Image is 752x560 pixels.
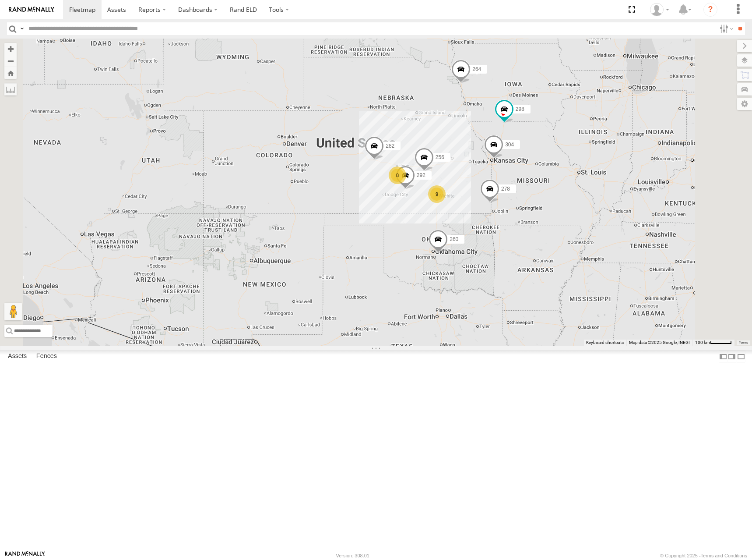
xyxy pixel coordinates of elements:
[4,83,17,96] label: Measure
[501,186,510,192] span: 278
[32,351,61,363] label: Fences
[4,303,22,320] button: Drag Pegman onto the map to open Street View
[719,350,727,363] label: Dock Summary Table to the Left
[4,351,31,363] label: Assets
[701,553,747,558] a: Terms and Conditions
[336,553,369,558] div: Version: 308.01
[692,340,734,346] button: Map Scale: 100 km per 46 pixels
[4,67,17,79] button: Zoom Home
[739,340,748,344] a: Terms (opens in new tab)
[586,340,624,346] button: Keyboard shortcuts
[703,3,717,17] i: ?
[450,236,458,242] span: 260
[389,167,406,184] div: 8
[737,98,752,110] label: Map Settings
[660,553,747,558] div: © Copyright 2025 -
[472,66,481,72] span: 264
[4,55,17,67] button: Zoom out
[716,22,735,35] label: Search Filter Options
[9,7,54,13] img: rand-logo.svg
[436,154,444,160] span: 256
[505,141,514,147] span: 304
[5,551,45,560] a: Visit our Website
[428,185,446,203] div: 9
[629,340,690,345] span: Map data ©2025 Google, INEGI
[18,22,25,35] label: Search Query
[386,143,394,149] span: 282
[695,340,710,345] span: 100 km
[727,350,736,363] label: Dock Summary Table to the Right
[647,3,672,16] div: Shane Miller
[737,350,745,363] label: Hide Summary Table
[417,172,425,178] span: 292
[516,106,524,112] span: 298
[4,43,17,55] button: Zoom in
